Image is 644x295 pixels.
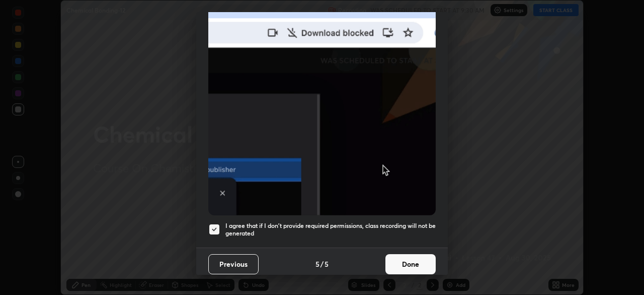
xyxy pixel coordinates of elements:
[320,259,324,269] h4: /
[315,259,319,269] h4: 5
[385,254,436,274] button: Done
[208,254,259,274] button: Previous
[325,259,329,269] h4: 5
[225,222,436,238] h5: I agree that if I don't provide required permissions, class recording will not be generated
